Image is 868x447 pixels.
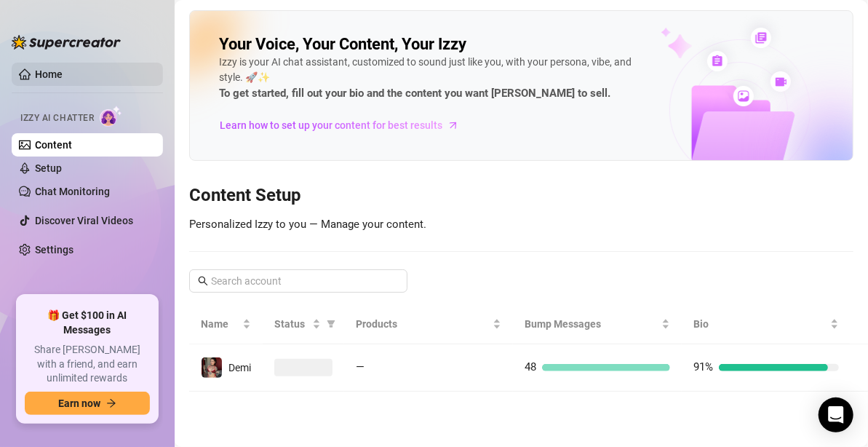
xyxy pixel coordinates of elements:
[627,12,853,160] img: ai-chatter-content-library-cLFOSyPT.png
[525,316,658,332] span: Bump Messages
[819,397,853,432] div: Open Intercom Messenger
[20,111,94,125] span: Izzy AI Chatter
[198,276,208,286] span: search
[513,304,682,344] th: Bump Messages
[201,316,239,332] span: Name
[219,55,642,103] div: Izzy is your AI chat assistant, customized to sound just like you, with your persona, vibe, and s...
[35,68,63,80] a: Home
[219,87,610,100] strong: To get started, fill out your bio and the content you want [PERSON_NAME] to sell.
[35,215,133,226] a: Discover Viral Videos
[100,106,122,127] img: AI Chatter
[219,114,470,137] a: Learn how to set up your content for best results
[58,397,100,409] span: Earn now
[327,320,335,328] span: filter
[189,218,426,231] span: Personalized Izzy to you — Manage your content.
[324,313,338,335] span: filter
[202,357,222,378] img: Demi
[220,117,442,133] span: Learn how to set up your content for best results
[356,316,490,332] span: Products
[25,343,150,386] span: Share [PERSON_NAME] with a friend, and earn unlimited rewards
[446,118,461,132] span: arrow-right
[344,304,513,344] th: Products
[693,360,713,373] span: 91%
[356,360,365,373] span: —
[25,392,150,415] button: Earn nowarrow-right
[12,35,121,50] img: logo-BBDzfeDw.svg
[219,34,466,55] h2: Your Voice, Your Content, Your Izzy
[693,316,827,332] span: Bio
[274,316,309,332] span: Status
[35,244,73,256] a: Settings
[211,273,387,289] input: Search account
[189,304,263,344] th: Name
[106,398,116,408] span: arrow-right
[263,304,344,344] th: Status
[35,162,62,174] a: Setup
[189,184,853,207] h3: Content Setup
[35,139,72,151] a: Content
[25,309,150,337] span: 🎁 Get $100 in AI Messages
[228,362,251,373] span: Demi
[525,360,536,373] span: 48
[35,186,110,197] a: Chat Monitoring
[682,304,851,344] th: Bio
